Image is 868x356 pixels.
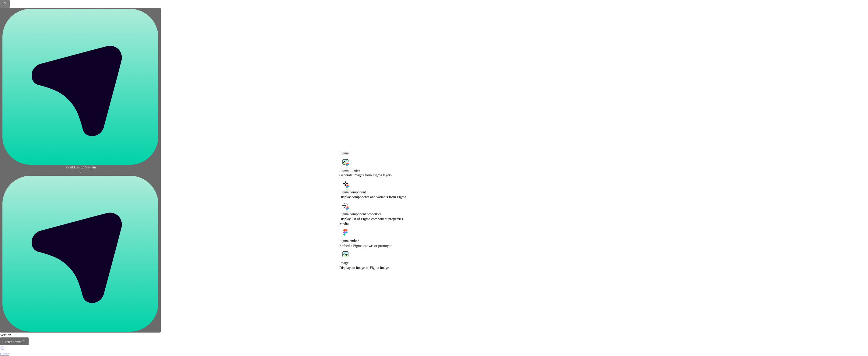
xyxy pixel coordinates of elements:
[339,238,406,243] div: Figma embed
[339,173,406,178] div: Generate images from Figma layers
[2,176,158,332] img: Design Ops
[2,165,158,170] div: Scout Design System
[339,265,406,270] div: Display an image or Figma image
[339,151,406,156] div: Figma
[339,195,406,199] div: Display components and variants from Figma
[339,217,406,221] div: Display list of Figma component properties
[339,212,406,217] div: Figma component properties
[339,243,406,248] div: Embed a Figma canvas or prototype
[2,340,21,344] span: Current draft
[339,260,406,265] div: Image
[339,190,406,195] div: Figma component
[339,168,406,173] div: Figma images
[339,221,406,226] div: Media
[2,9,158,165] img: e611c74b-76fc-4ef0-bafa-dc494cd4cb8a.png
[339,151,406,270] div: Suggestions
